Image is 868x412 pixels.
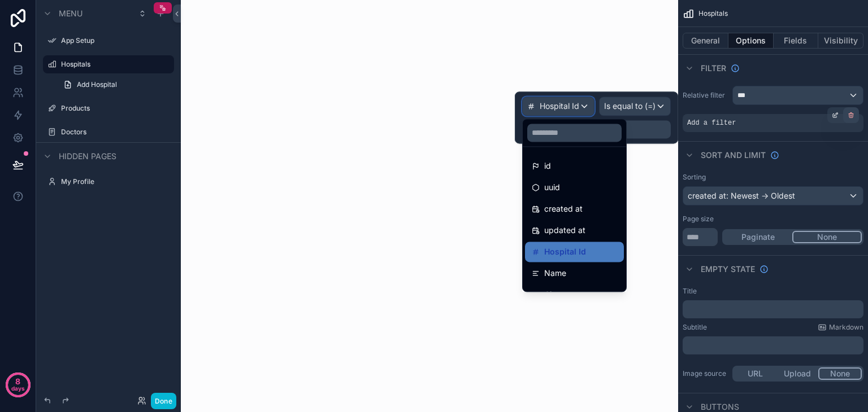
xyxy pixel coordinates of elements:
label: Relative filter [683,91,728,100]
label: Image source [683,369,728,378]
button: Fields [774,33,819,49]
span: Menu [59,8,83,19]
label: Subtitle [683,323,707,332]
button: Paginate [724,231,792,243]
label: App Setup [61,36,172,45]
span: uuid [544,181,560,194]
span: Hospitals [698,9,728,18]
label: Products [61,104,172,113]
span: Add a filter [687,119,736,128]
div: scrollable content [683,336,863,354]
span: Markdown [829,323,863,332]
label: Title [683,287,697,296]
span: id [544,159,551,173]
span: Add Hospital [77,80,117,89]
label: Hospitals [61,60,167,69]
span: updated at [544,223,585,237]
label: Sorting [683,173,706,182]
button: None [792,231,862,243]
label: Page size [683,214,714,223]
span: Name [544,266,566,280]
button: created at: Newest -> Oldest [683,186,863,205]
p: days [11,380,25,396]
button: URL [734,367,776,380]
span: Hospital Id [544,245,586,258]
span: created at [544,202,583,216]
button: Upload [776,367,819,380]
span: Hidden pages [59,151,116,162]
button: Visibility [818,33,863,49]
span: Sort And Limit [701,150,766,161]
span: Filter [701,63,726,74]
button: Done [151,393,176,409]
button: Options [728,33,774,49]
a: Add Hospital [57,76,174,94]
button: None [818,367,862,380]
p: 8 [15,376,20,387]
div: scrollable content [683,300,863,318]
div: created at: Newest -> Oldest [683,187,863,205]
label: Doctors [61,128,172,137]
label: My Profile [61,177,172,186]
a: Markdown [818,323,863,332]
button: General [683,33,728,49]
span: City [544,288,559,301]
span: Empty state [701,264,755,275]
